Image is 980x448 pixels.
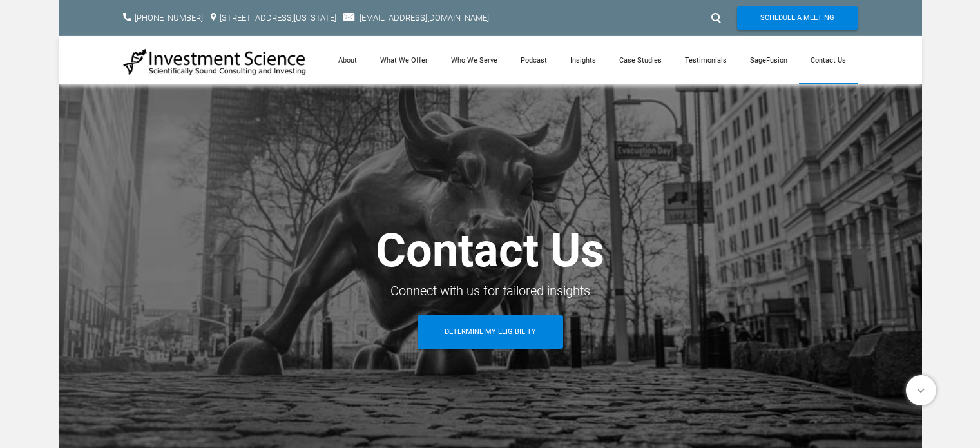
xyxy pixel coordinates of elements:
[559,36,608,84] a: Insights
[123,279,858,302] div: ​Connect with us for tailored insights
[327,36,369,84] a: About
[737,6,858,30] a: Schedule A Meeting
[135,13,203,23] a: [PHONE_NUMBER]
[445,315,536,349] span: Determine My Eligibility
[673,36,738,84] a: Testimonials
[760,6,834,30] span: Schedule A Meeting
[220,13,336,23] a: [STREET_ADDRESS][US_STATE]​
[509,36,559,84] a: Podcast
[608,36,673,84] a: Case Studies
[799,36,858,84] a: Contact Us
[123,48,307,76] img: Investment Science | NYC Consulting Services
[376,223,604,278] span: Contact Us​​​​
[738,36,799,84] a: SageFusion
[418,315,563,349] a: Determine My Eligibility
[439,36,509,84] a: Who We Serve
[369,36,439,84] a: What We Offer
[360,13,489,23] a: [EMAIL_ADDRESS][DOMAIN_NAME]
